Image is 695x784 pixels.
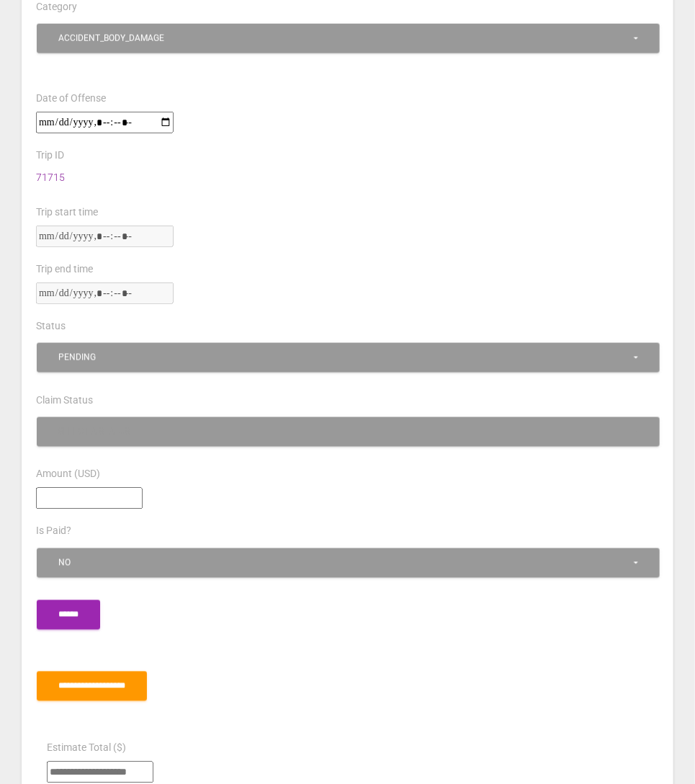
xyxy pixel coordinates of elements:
div: pending [58,352,632,364]
div: Select a status [58,426,632,438]
label: Amount (USD) [36,468,100,482]
a: 71715 [36,171,65,183]
button: Select a status [37,417,660,447]
label: Date of Offense [36,92,106,106]
label: Trip start time [36,205,98,220]
label: Estimate Total ($) [47,741,126,756]
label: Is Paid? [36,525,71,539]
div: accident_body_damage [58,32,632,45]
label: Status [36,319,66,334]
label: Trip end time [36,262,93,277]
label: Claim Status [36,393,93,408]
button: pending [37,343,660,373]
button: accident_body_damage [37,24,660,53]
div: No [58,557,632,569]
button: No [37,548,660,578]
label: Trip ID [36,148,64,163]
